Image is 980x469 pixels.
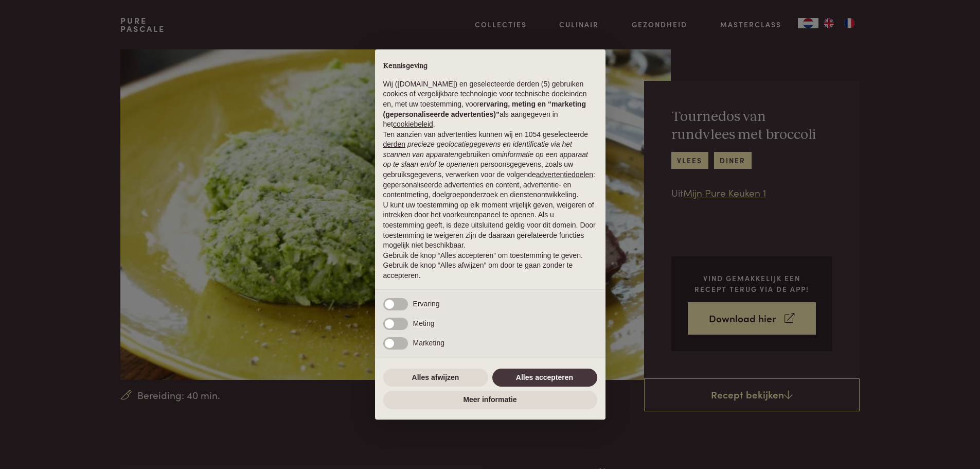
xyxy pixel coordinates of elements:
[383,130,597,200] p: Ten aanzien van advertenties kunnen wij en 1054 geselecteerde gebruiken om en persoonsgegevens, z...
[413,319,435,327] span: Meting
[383,391,597,409] button: Meer informatie
[383,150,589,169] em: informatie op een apparaat op te slaan en/of te openen
[492,369,597,387] button: Alles accepteren
[383,100,586,118] strong: ervaring, meting en “marketing (gepersonaliseerde advertenties)”
[383,79,597,130] p: Wij ([DOMAIN_NAME]) en geselecteerde derden (5) gebruiken cookies of vergelijkbare technologie vo...
[383,62,597,71] h2: Kennisgeving
[383,200,597,251] p: U kunt uw toestemming op elk moment vrijelijk geven, weigeren of intrekken door het voorkeurenpan...
[383,369,488,387] button: Alles afwijzen
[413,339,444,347] span: Marketing
[536,170,593,180] button: advertentiedoelen
[383,251,597,281] p: Gebruik de knop “Alles accepteren” om toestemming te geven. Gebruik de knop “Alles afwijzen” om d...
[413,300,440,308] span: Ervaring
[383,140,406,150] button: derden
[383,140,572,159] em: precieze geolocatiegegevens en identificatie via het scannen van apparaten
[393,120,433,128] a: cookiebeleid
